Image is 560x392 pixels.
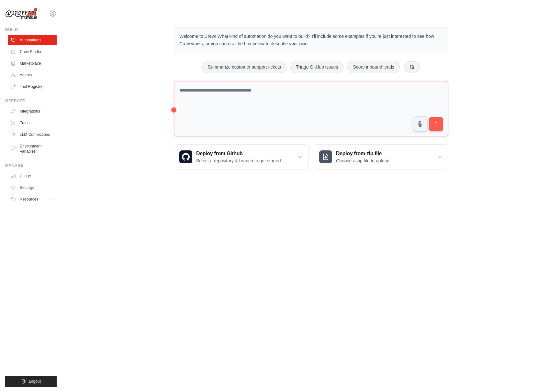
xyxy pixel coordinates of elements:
button: Logout [5,376,57,387]
a: Marketplace [8,58,57,69]
a: Integrations [8,106,57,116]
button: Triage GitHub issues [290,61,343,73]
img: Logo [5,7,38,20]
a: Settings [8,182,57,193]
a: Usage [8,171,57,181]
span: Resources [20,197,38,202]
button: Score inbound leads [347,61,400,73]
h3: Deploy from zip file [336,150,391,158]
a: Environment Variables [8,141,57,157]
button: Resources [8,194,57,204]
a: Automations [8,35,57,45]
div: Build [5,27,57,32]
p: Welcome to Crew! What kind of automation do you want to build? I'll include some examples if you'... [179,33,443,48]
a: Crew Studio [8,47,57,57]
a: Traces [8,118,57,128]
p: Select a repository & branch to get started. [196,158,282,164]
a: Agents [8,70,57,80]
p: Choose a zip file to upload. [336,158,391,164]
a: LLM Connections [8,129,57,140]
div: Manage [5,163,57,168]
a: Tool Registry [8,82,57,92]
button: Summarize customer support tickets [202,61,286,73]
div: Operate [5,98,57,103]
h3: Deploy from Github [196,150,282,158]
span: Logout [29,379,41,384]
